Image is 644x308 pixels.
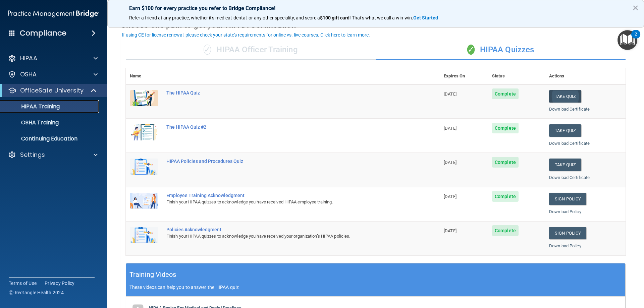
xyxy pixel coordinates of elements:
div: Finish your HIPAA quizzes to acknowledge you have received your organization’s HIPAA policies. [166,232,406,240]
button: Close [632,2,639,13]
span: Complete [492,191,519,202]
th: Status [488,68,545,84]
a: OfficeSafe University [8,86,97,95]
span: Complete [492,157,519,168]
p: HIPAA [20,54,37,62]
div: If using CE for license renewal, please check your state's requirements for online vs. live cours... [122,33,370,37]
span: ! That's what we call a win-win. [350,15,413,20]
div: HIPAA Policies and Procedures Quiz [166,159,406,164]
span: ✓ [467,45,475,55]
span: Ⓒ Rectangle Health 2024 [9,289,64,296]
a: Download Certificate [549,107,590,112]
div: The HIPAA Quiz #2 [166,124,406,130]
div: Policies Acknowledgment [166,227,406,232]
th: Actions [545,68,626,84]
p: OfficeSafe University [20,86,84,95]
div: HIPAA Officer Training [126,40,376,60]
p: Earn $100 for every practice you refer to Bridge Compliance! [129,5,622,11]
h4: Compliance [20,28,66,38]
span: Complete [492,123,519,133]
button: Open Resource Center, 2 new notifications [618,30,637,50]
button: Take Quiz [549,90,581,103]
p: Continuing Education [4,135,96,142]
h5: Training Videos [129,269,176,281]
button: If using CE for license renewal, please check your state's requirements for online vs. live cours... [121,32,371,38]
a: Sign Policy [549,227,586,239]
p: HIPAA Training [4,103,60,110]
span: Refer a friend at any practice, whether it's medical, dental, or any other speciality, and score a [129,15,320,20]
a: Settings [8,151,98,159]
span: [DATE] [444,91,457,97]
div: Finish your HIPAA quizzes to acknowledge you have received HIPAA employee training. [166,198,406,206]
span: [DATE] [444,126,457,131]
a: Download Policy [549,243,581,248]
a: HIPAA [8,54,98,62]
a: Download Certificate [549,175,590,180]
strong: $100 gift card [320,15,350,20]
span: ✓ [204,45,211,55]
p: These videos can help you to answer the HIPAA quiz [129,285,622,290]
p: Settings [20,151,45,159]
a: Get Started [413,15,439,20]
p: OSHA Training [4,119,59,126]
a: Terms of Use [9,280,37,287]
div: Employee Training Acknowledgment [166,193,406,198]
a: OSHA [8,70,98,78]
span: [DATE] [444,160,457,165]
a: Sign Policy [549,193,586,205]
strong: Get Started [413,15,438,20]
div: HIPAA Quizzes [376,40,626,60]
p: OSHA [20,70,37,78]
div: 2 [635,34,637,43]
span: Complete [492,88,519,99]
div: The HIPAA Quiz [166,90,406,96]
a: Download Policy [549,209,581,214]
a: Privacy Policy [45,280,75,287]
button: Take Quiz [549,124,581,137]
img: PMB logo [8,7,99,20]
span: [DATE] [444,228,457,233]
span: Complete [492,225,519,236]
span: [DATE] [444,194,457,199]
button: Take Quiz [549,159,581,171]
a: Download Certificate [549,141,590,146]
th: Name [126,68,162,84]
th: Expires On [440,68,488,84]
